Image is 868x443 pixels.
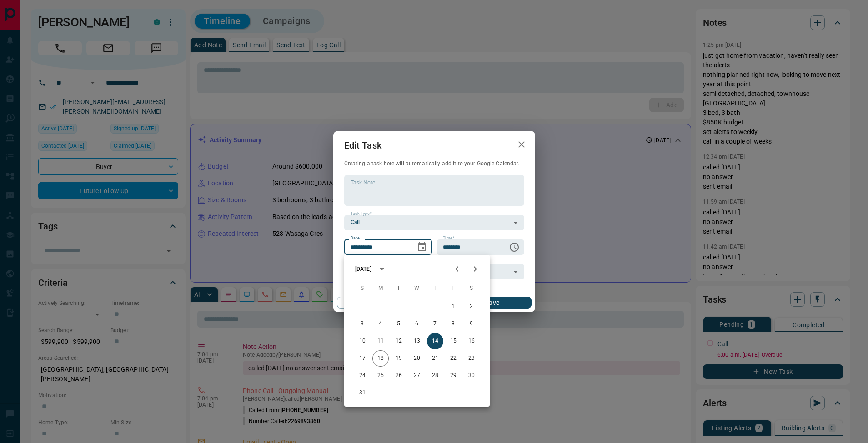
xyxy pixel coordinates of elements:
button: 4 [372,316,389,332]
button: Next month [466,260,484,278]
button: 21 [427,350,443,367]
span: Tuesday [391,279,407,298]
button: Choose date, selected date is Aug 14, 2025 [413,238,431,256]
div: Call [344,215,524,230]
button: 2 [463,299,480,315]
span: Friday [445,279,462,298]
div: [DATE] [355,265,371,273]
button: Choose time, selected time is 6:00 AM [505,238,523,256]
button: 13 [409,333,425,349]
button: 9 [463,316,480,332]
button: 16 [463,333,480,349]
button: 5 [391,316,407,332]
button: 8 [445,316,462,332]
button: Previous month [448,260,466,278]
h2: Edit Task [333,131,392,160]
span: Thursday [427,279,443,298]
button: Cancel [337,297,415,309]
span: Monday [372,279,389,298]
button: 31 [354,385,371,401]
p: Creating a task here will automatically add it to your Google Calendar. [344,160,524,168]
button: 23 [463,350,480,367]
button: Save [453,297,531,309]
button: 29 [445,368,462,384]
button: 22 [445,350,462,367]
button: 12 [391,333,407,349]
button: calendar view is open, switch to year view [374,261,390,277]
span: Wednesday [409,279,425,298]
button: 15 [445,333,462,349]
button: 30 [463,368,480,384]
button: 28 [427,368,443,384]
span: Sunday [354,279,371,298]
button: 17 [354,350,371,367]
button: 24 [354,368,371,384]
button: 3 [354,316,371,332]
button: 1 [445,299,462,315]
button: 25 [372,368,389,384]
button: 11 [372,333,389,349]
label: Task Type [351,211,372,217]
button: 7 [427,316,443,332]
button: 27 [409,368,425,384]
span: Saturday [463,279,480,298]
button: 18 [372,350,389,367]
label: Date [351,235,362,241]
button: 26 [391,368,407,384]
button: 19 [391,350,407,367]
button: 20 [409,350,425,367]
button: 14 [427,333,443,349]
button: 10 [354,333,371,349]
label: Time [443,235,455,241]
button: 6 [409,316,425,332]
